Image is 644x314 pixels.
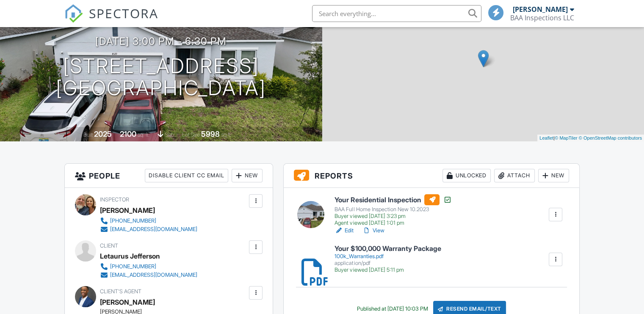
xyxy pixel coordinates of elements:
[334,253,441,260] div: 100k_Warranties.pdf
[100,262,197,271] a: [PHONE_NUMBER]
[100,296,155,308] a: [PERSON_NAME]
[513,5,568,14] div: [PERSON_NAME]
[100,225,197,234] a: [EMAIL_ADDRESS][DOMAIN_NAME]
[56,55,266,100] h1: [STREET_ADDRESS] [GEOGRAPHIC_DATA]
[334,220,451,226] div: Agent viewed [DATE] 1:01 pm
[334,245,441,273] a: Your $100,000 Warranty Package 100k_Warranties.pdf application/pdf Buyer viewed [DATE] 5:11 pm
[100,250,160,262] div: Letaurus Jefferson
[65,164,273,188] h3: People
[110,272,197,278] div: [EMAIL_ADDRESS][DOMAIN_NAME]
[555,135,578,140] a: © MapTiler
[110,218,156,224] div: [PHONE_NUMBER]
[510,14,574,22] div: BAA Inspections LLC
[165,132,174,138] span: slab
[537,135,644,142] div: |
[221,132,232,138] span: sq.ft.
[64,11,158,29] a: SPECTORA
[100,288,141,295] span: Client's Agent
[357,306,428,312] div: Published at [DATE] 10:03 PM
[182,132,200,138] span: Lot Size
[94,129,112,138] div: 2025
[334,245,441,253] h6: Your $100,000 Warranty Package
[110,263,156,270] div: [PHONE_NUMBER]
[145,169,228,182] div: Disable Client CC Email
[539,135,553,140] a: Leaflet
[64,4,83,23] img: The Best Home Inspection Software - Spectora
[232,169,263,182] div: New
[100,196,129,203] span: Inspector
[538,169,569,182] div: New
[100,217,197,225] a: [PHONE_NUMBER]
[138,132,149,138] span: sq. ft.
[110,226,197,233] div: [EMAIL_ADDRESS][DOMAIN_NAME]
[100,204,155,217] div: [PERSON_NAME]
[95,36,227,47] h3: [DATE] 3:00 pm - 6:30 pm
[442,169,491,182] div: Unlocked
[334,226,354,235] a: Edit
[83,132,93,138] span: Built
[579,135,642,140] a: © OpenStreetMap contributors
[284,164,579,188] h3: Reports
[334,194,451,205] h6: Your Residential Inspection
[100,242,118,249] span: Client
[362,226,384,235] a: View
[334,267,441,273] div: Buyer viewed [DATE] 5:11 pm
[494,169,535,182] div: Attach
[334,260,441,267] div: application/pdf
[312,5,481,22] input: Search everything...
[120,129,136,138] div: 2100
[334,206,451,213] div: BAA Full Home Inspection New 10.2023
[334,213,451,220] div: Buyer viewed [DATE] 3:23 pm
[89,4,158,22] span: SPECTORA
[100,271,197,279] a: [EMAIL_ADDRESS][DOMAIN_NAME]
[201,129,220,138] div: 5998
[334,194,451,226] a: Your Residential Inspection BAA Full Home Inspection New 10.2023 Buyer viewed [DATE] 3:23 pm Agen...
